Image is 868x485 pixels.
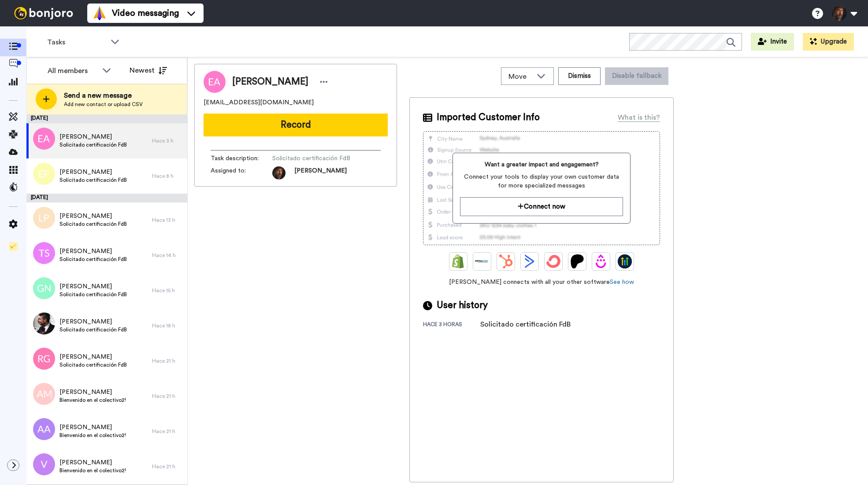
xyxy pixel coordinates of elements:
[47,37,106,48] span: Tasks
[204,114,388,136] button: Record
[152,217,183,224] div: Hace 13 h
[11,7,77,19] img: bj-logo-header-white.svg
[460,197,623,216] button: Connect now
[64,101,143,108] span: Add new contact or upload CSV
[211,166,272,180] span: Assigned to:
[59,326,127,333] span: Solicitado certificación FdB
[272,154,356,163] span: Solicitado certificación FdB
[59,256,127,263] span: Solicitado certificación FdB
[523,254,537,268] img: ActiveCampaign
[152,173,183,180] div: Hace 8 h
[9,242,18,251] img: Checklist.svg
[211,154,272,163] span: Task description :
[152,252,183,259] div: Hace 14 h
[499,254,513,268] img: Hubspot
[26,114,187,123] div: [DATE]
[152,137,183,144] div: Hace 3 h
[59,212,127,220] span: [PERSON_NAME]
[59,361,127,368] span: Solicitado certificación FdB
[423,321,480,330] div: hace 3 horas
[123,62,174,79] button: Newest
[294,166,347,180] span: [PERSON_NAME]
[546,254,560,268] img: ConvertKit
[48,66,98,76] div: All members
[570,254,584,268] img: Patreon
[451,254,465,268] img: Shopify
[59,282,127,291] span: [PERSON_NAME]
[33,277,55,299] img: gn.png
[610,279,634,285] a: See how
[59,423,126,432] span: [PERSON_NAME]
[33,383,55,405] img: am.png
[59,168,127,176] span: [PERSON_NAME]
[272,166,286,180] img: 433a0d39-d5e5-4e8b-95ab-563eba39db7f-1570019947.jpg
[33,312,55,334] img: f6104c56-72ac-461b-ab99-572f41a09ffa.jpg
[558,67,601,85] button: Dismiss
[152,357,183,364] div: Hace 21 h
[59,247,127,256] span: [PERSON_NAME]
[59,176,127,184] span: Solicitado certificación FdB
[33,163,55,185] img: ef.png
[33,128,55,150] img: ea.png
[59,317,127,326] span: [PERSON_NAME]
[152,393,183,400] div: Hace 21 h
[59,458,126,467] span: [PERSON_NAME]
[152,287,183,294] div: Hace 15 h
[59,467,126,474] span: Bienvenido en el colectivo2!
[152,428,183,435] div: Hace 21 h
[33,348,55,370] img: rg.png
[605,67,668,85] button: Disable fallback
[460,160,623,169] span: Want a greater impact and engagement?
[803,33,854,51] button: Upgrade
[751,33,794,51] button: Invite
[475,254,489,268] img: Ontraport
[480,319,571,330] div: Solicitado certificación FdB
[59,397,126,404] span: Bienvenido en el colectivo2!
[437,111,540,124] span: Imported Customer Info
[33,242,55,264] img: ts.png
[508,71,532,82] span: Move
[59,132,127,141] span: [PERSON_NAME]
[59,291,127,298] span: Solicitado certificación FdB
[204,98,314,107] span: [EMAIL_ADDRESS][DOMAIN_NAME]
[423,278,660,287] span: [PERSON_NAME] connects with all your other software
[93,6,107,20] img: vm-color.svg
[594,254,608,268] img: Drip
[64,90,143,101] span: Send a new message
[112,7,179,19] span: Video messaging
[59,220,127,228] span: Solicitado certificación FdB
[460,173,623,190] span: Connect your tools to display your own customer data for more specialized messages
[204,71,226,93] img: Image of Enzo Angelini
[152,322,183,329] div: Hace 18 h
[33,418,55,440] img: aa.png
[152,463,183,470] div: Hace 21 h
[59,388,126,397] span: [PERSON_NAME]
[618,254,632,268] img: GoHighLevel
[33,453,55,475] img: v.png
[33,207,55,229] img: lp.png
[59,141,127,148] span: Solicitado certificación FdB
[59,432,126,439] span: Bienvenido en el colectivo2!
[618,112,660,123] div: What is this?
[26,194,187,202] div: [DATE]
[59,353,127,361] span: [PERSON_NAME]
[232,75,308,88] span: [PERSON_NAME]
[437,299,488,312] span: User history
